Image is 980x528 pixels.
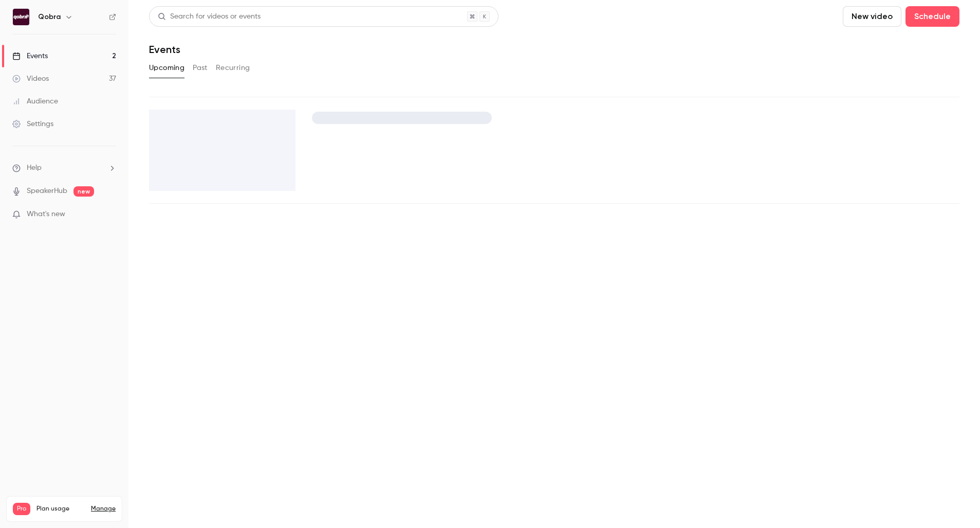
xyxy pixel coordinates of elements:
div: Audience [12,96,58,107]
span: What's new [27,209,65,220]
div: Events [12,51,48,61]
button: New video [843,6,901,27]
iframe: Noticeable Trigger [104,210,116,219]
a: SpeakerHub [27,186,67,197]
button: Recurring [216,60,250,76]
li: help-dropdown-opener [12,163,116,173]
h1: Events [149,43,180,56]
div: Videos [12,74,49,84]
button: Schedule [905,6,959,27]
div: Search for videos or events [158,11,261,22]
img: Qobra [13,9,29,25]
h6: Qobra [38,12,61,22]
a: Manage [91,505,116,513]
span: Help [27,163,42,173]
span: Plan usage [36,505,85,513]
button: Past [193,60,208,76]
div: Settings [12,119,53,129]
span: new [73,186,94,197]
button: Upcoming [149,60,184,76]
span: Pro [13,503,30,515]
